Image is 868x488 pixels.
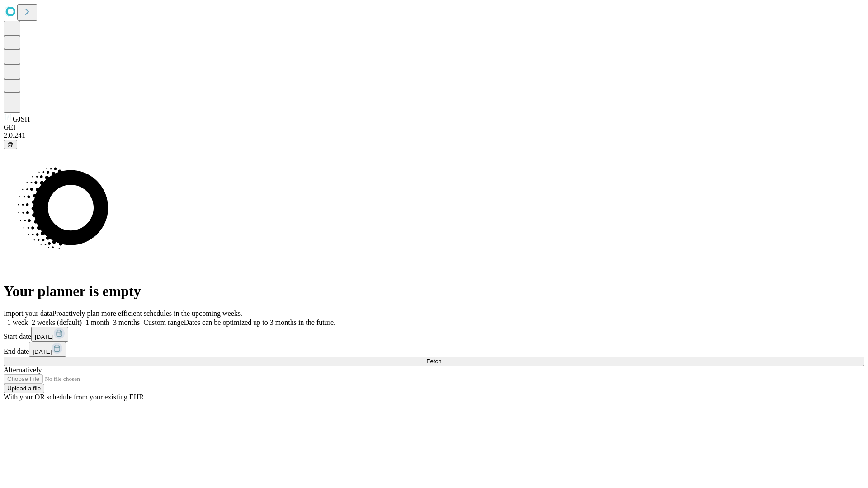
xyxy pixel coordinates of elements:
button: [DATE] [29,342,66,357]
span: Custom range [143,319,184,326]
span: GJSH [13,115,30,123]
button: Fetch [4,357,864,366]
div: GEI [4,123,864,131]
span: @ [7,141,14,148]
button: Upload a file [4,384,44,393]
span: Dates can be optimized up to 3 months in the future. [184,319,335,326]
span: Import your data [4,310,52,317]
span: [DATE] [35,333,54,340]
span: Alternatively [4,366,42,374]
span: 1 week [7,319,28,326]
div: End date [4,342,864,357]
span: 2 weeks (default) [32,319,82,326]
h1: Your planner is empty [4,283,864,300]
span: 1 month [85,319,109,326]
span: [DATE] [33,348,52,355]
div: Start date [4,327,864,342]
div: 2.0.241 [4,131,864,140]
button: [DATE] [31,327,68,342]
span: Fetch [426,358,441,365]
span: With your OR schedule from your existing EHR [4,393,144,401]
button: @ [4,140,17,149]
span: 3 months [113,319,140,326]
span: Proactively plan more efficient schedules in the upcoming weeks. [52,310,242,317]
